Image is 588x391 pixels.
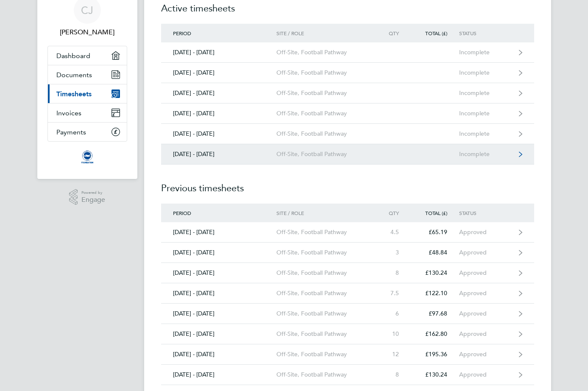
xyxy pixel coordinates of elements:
[373,371,411,378] div: 8
[459,110,511,117] div: Incomplete
[56,71,92,79] span: Documents
[161,222,534,243] a: [DATE] - [DATE]Off-Site, Football Pathway4.5£65.19Approved
[47,150,127,164] a: Go to home page
[81,196,105,204] span: Engage
[459,371,511,378] div: Approved
[48,65,127,84] a: Documents
[81,150,94,164] img: albioninthecommunity-logo-retina.png
[69,189,105,205] a: Powered byEngage
[411,269,459,276] div: £130.24
[276,269,373,276] div: Off-Site, Football Pathway
[373,30,411,36] div: Qty
[373,269,411,276] div: 8
[161,151,277,158] div: [DATE] - [DATE]
[161,130,277,137] div: [DATE] - [DATE]
[161,344,534,365] a: [DATE] - [DATE]Off-Site, Football Pathway12£195.36Approved
[411,371,459,378] div: £130.24
[161,63,534,83] a: [DATE] - [DATE]Off-Site, Football PathwayIncomplete
[411,310,459,317] div: £97.68
[81,5,93,16] span: CJ
[276,69,373,76] div: Off-Site, Football Pathway
[56,109,81,117] span: Invoices
[48,84,127,103] a: Timesheets
[161,330,277,338] div: [DATE] - [DATE]
[161,310,277,317] div: [DATE] - [DATE]
[276,110,373,117] div: Off-Site, Football Pathway
[459,151,511,158] div: Incomplete
[161,42,534,63] a: [DATE] - [DATE]Off-Site, Football PathwayIncomplete
[161,144,534,165] a: [DATE] - [DATE]Off-Site, Football PathwayIncomplete
[459,249,511,256] div: Approved
[161,283,534,304] a: [DATE] - [DATE]Off-Site, Football Pathway7.5£122.10Approved
[459,89,511,97] div: Incomplete
[161,83,534,103] a: [DATE] - [DATE]Off-Site, Football PathwayIncomplete
[411,249,459,256] div: £48.84
[161,263,534,283] a: [DATE] - [DATE]Off-Site, Football Pathway8£130.24Approved
[459,269,511,276] div: Approved
[276,229,373,236] div: Off-Site, Football Pathway
[161,2,534,24] h2: Active timesheets
[373,290,411,297] div: 7.5
[48,123,127,141] a: Payments
[276,151,373,158] div: Off-Site, Football Pathway
[47,27,127,37] span: Chris Jackson
[411,30,459,36] div: Total (£)
[161,243,534,263] a: [DATE] - [DATE]Off-Site, Football Pathway3£48.84Approved
[459,30,511,36] div: Status
[161,324,534,344] a: [DATE] - [DATE]Off-Site, Football Pathway10£162.80Approved
[276,371,373,378] div: Off-Site, Football Pathway
[173,209,191,216] span: Period
[48,103,127,122] a: Invoices
[161,290,277,297] div: [DATE] - [DATE]
[161,365,534,385] a: [DATE] - [DATE]Off-Site, Football Pathway8£130.24Approved
[373,310,411,317] div: 6
[373,330,411,338] div: 10
[459,130,511,137] div: Incomplete
[459,330,511,338] div: Approved
[48,46,127,65] a: Dashboard
[56,128,86,136] span: Payments
[173,30,191,36] span: Period
[161,110,277,117] div: [DATE] - [DATE]
[161,304,534,324] a: [DATE] - [DATE]Off-Site, Football Pathway6£97.68Approved
[411,210,459,216] div: Total (£)
[276,290,373,297] div: Off-Site, Football Pathway
[459,310,511,317] div: Approved
[373,229,411,236] div: 4.5
[161,89,277,97] div: [DATE] - [DATE]
[411,351,459,358] div: £195.36
[276,310,373,317] div: Off-Site, Football Pathway
[373,210,411,216] div: Qty
[411,330,459,338] div: £162.80
[56,90,92,98] span: Timesheets
[459,290,511,297] div: Approved
[161,229,277,236] div: [DATE] - [DATE]
[161,249,277,256] div: [DATE] - [DATE]
[56,52,90,60] span: Dashboard
[161,371,277,378] div: [DATE] - [DATE]
[276,351,373,358] div: Off-Site, Football Pathway
[276,49,373,56] div: Off-Site, Football Pathway
[161,165,534,204] h2: Previous timesheets
[411,290,459,297] div: £122.10
[161,269,277,276] div: [DATE] - [DATE]
[459,351,511,358] div: Approved
[459,49,511,56] div: Incomplete
[276,249,373,256] div: Off-Site, Football Pathway
[459,210,511,216] div: Status
[161,49,277,56] div: [DATE] - [DATE]
[411,229,459,236] div: £65.19
[161,124,534,144] a: [DATE] - [DATE]Off-Site, Football PathwayIncomplete
[276,30,373,36] div: Site / Role
[276,330,373,338] div: Off-Site, Football Pathway
[161,351,277,358] div: [DATE] - [DATE]
[373,249,411,256] div: 3
[276,130,373,137] div: Off-Site, Football Pathway
[81,189,105,196] span: Powered by
[459,69,511,76] div: Incomplete
[373,351,411,358] div: 12
[276,210,373,216] div: Site / Role
[161,69,277,76] div: [DATE] - [DATE]
[161,103,534,124] a: [DATE] - [DATE]Off-Site, Football PathwayIncomplete
[459,229,511,236] div: Approved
